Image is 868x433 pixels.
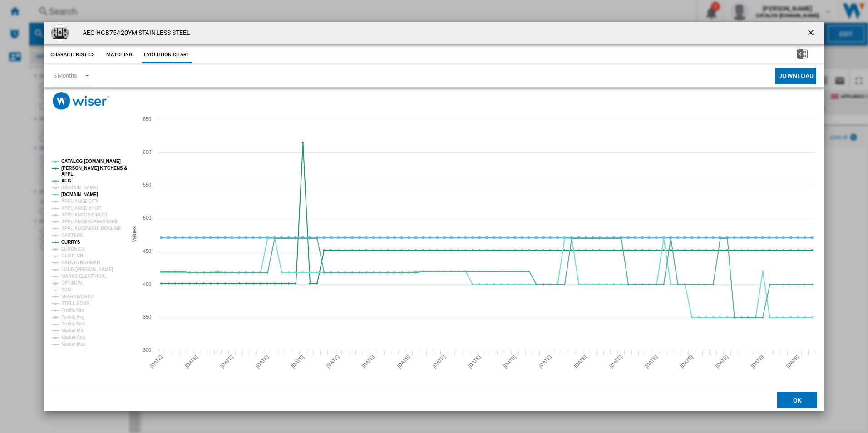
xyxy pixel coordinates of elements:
tspan: [DATE] [573,354,588,369]
tspan: [DATE] [219,354,234,369]
tspan: [DATE] [184,354,199,369]
tspan: [DATE] [396,354,411,369]
tspan: OPTIMUM [61,280,83,285]
tspan: [DOMAIN_NAME] [61,192,98,197]
tspan: [DATE] [502,354,517,369]
h4: AEG HGB75420YM STAINLESS STEEL [78,29,191,38]
tspan: APPLIANCES DIRECT [61,212,108,217]
tspan: MARKS ELECTRICAL [61,274,107,279]
tspan: [DATE] [360,354,375,369]
tspan: [DATE] [148,354,163,369]
tspan: GLOTECH [61,253,83,258]
tspan: Market Avg [61,335,85,340]
button: Matching [99,47,139,63]
tspan: [DATE] [785,354,800,369]
tspan: AEG [61,178,71,183]
tspan: [DATE] [714,354,729,369]
tspan: CARTERS [61,233,83,238]
tspan: [DATE] [431,354,446,369]
tspan: [DATE] [643,354,658,369]
button: Evolution chart [142,47,192,63]
tspan: 300 [143,347,151,353]
tspan: CURRYS [61,240,80,245]
div: 3 Months [54,72,77,79]
tspan: [DATE] [290,354,305,369]
tspan: [DATE] [255,354,270,369]
tspan: 400 [143,281,151,287]
button: Download in Excel [782,47,822,63]
button: Characteristics [48,47,98,63]
tspan: APPLIANCESUPERSTORE [61,219,118,224]
tspan: [DATE] [325,354,340,369]
tspan: Market Min [61,328,84,333]
tspan: [DOMAIN_NAME] [61,185,98,190]
tspan: LONG [PERSON_NAME] [61,267,113,272]
tspan: 600 [143,149,151,155]
tspan: EURONICS [61,246,85,251]
img: logo_wiser_300x94.png [53,92,109,110]
tspan: 500 [143,215,151,221]
tspan: [DATE] [608,354,623,369]
img: aeg_hgb75420ym_334780_34-0100-0296.png [51,24,69,42]
tspan: [DATE] [679,354,694,369]
tspan: CATALOG [DOMAIN_NAME] [61,159,121,164]
tspan: [DATE] [538,354,552,369]
tspan: APPLIANCE SHOP [61,206,101,211]
tspan: RDO [61,287,71,292]
tspan: Values [131,226,138,242]
tspan: 550 [143,182,151,187]
tspan: [DATE] [467,354,482,369]
tspan: [PERSON_NAME] KITCHENS & [61,166,127,171]
img: excel-24x24.png [797,49,808,59]
tspan: HARVEYNORMAN [61,260,100,265]
tspan: APPLIANCEWORLDONLINE [61,226,121,231]
tspan: [DATE] [750,354,764,369]
tspan: APPL [61,172,73,177]
tspan: STELLISONS [61,301,89,306]
tspan: 650 [143,116,151,122]
tspan: Profile Min [61,308,84,313]
ng-md-icon: getI18NText('BUTTONS.CLOSE_DIALOG') [806,28,817,39]
tspan: 450 [143,248,151,254]
tspan: 350 [143,314,151,320]
tspan: Market Max [61,342,86,347]
tspan: APPLIANCE CITY [61,199,99,204]
tspan: SPARKWORLD [61,294,94,299]
button: OK [777,392,817,408]
tspan: Profile Avg [61,315,84,320]
button: Download [775,68,816,84]
md-dialog: Product popup [44,22,825,412]
button: getI18NText('BUTTONS.CLOSE_DIALOG') [803,24,821,42]
tspan: Profile Max [61,321,85,326]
